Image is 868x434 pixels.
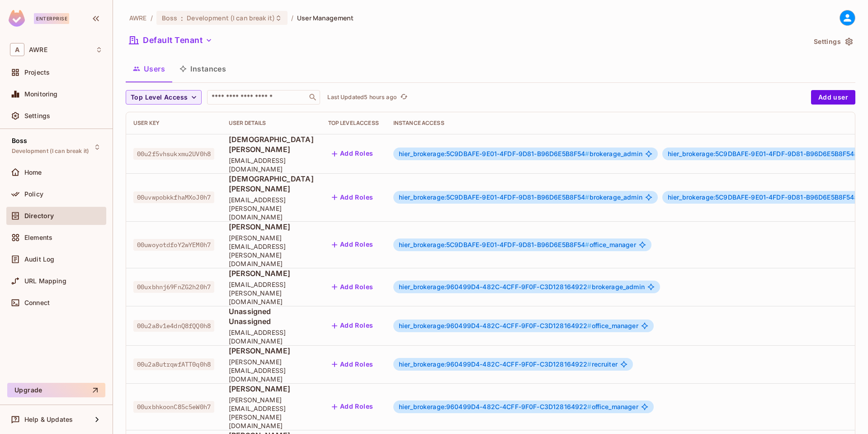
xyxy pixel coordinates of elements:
[24,277,66,285] span: URL Mapping
[24,169,42,176] span: Home
[328,400,377,414] button: Add Roles
[24,69,50,76] span: Projects
[29,46,47,53] span: Workspace: AWRE
[12,148,89,155] span: Development (I can break it)
[229,346,314,356] span: [PERSON_NAME]
[229,358,314,383] span: [PERSON_NAME][EMAIL_ADDRESS][DOMAIN_NAME]
[587,403,591,410] span: #
[180,14,184,22] span: :
[24,234,52,241] span: Elements
[229,396,314,430] span: [PERSON_NAME][EMAIL_ADDRESS][PERSON_NAME][DOMAIN_NAME]
[400,93,408,102] span: refresh
[399,360,592,368] span: hier_brokerage:960499D4-482C-4CFF-9F0F-C3D128164922
[133,320,214,332] span: 00u2a8v1e4dnQ8fQQ0h8
[133,281,214,293] span: 00uxbhnj69FnZG2h20h7
[34,13,69,24] div: Enterprise
[129,14,147,22] span: the active workspace
[229,280,314,306] span: [EMAIL_ADDRESS][PERSON_NAME][DOMAIN_NAME]
[585,193,589,201] span: #
[229,234,314,268] span: [PERSON_NAME][EMAIL_ADDRESS][PERSON_NAME][DOMAIN_NAME]
[133,358,214,370] span: 00u2a8utrqwfATT0q0h8
[133,148,214,160] span: 00u2f5vhsukxmu2UV0h8
[229,268,314,278] span: [PERSON_NAME]
[133,191,214,203] span: 00uvwpobkkfhaMXoJ0h7
[229,306,314,326] span: Unassigned Unassigned
[162,14,178,22] span: Boss
[399,403,638,410] span: office_manager
[810,34,855,49] button: Settings
[328,119,379,127] div: Top Level Access
[854,193,858,201] span: #
[328,190,377,205] button: Add Roles
[133,401,214,413] span: 00uxbhkoonC85c5eW0h7
[397,92,410,103] span: Click to refresh data
[668,193,859,201] span: hier_brokerage:5C9DBAFE-9E01-4FDF-9D81-B96D6E5B8F54
[399,92,410,103] button: refresh
[24,299,50,306] span: Connect
[126,33,216,48] button: Default Tenant
[668,150,859,157] span: hier_brokerage:5C9DBAFE-9E01-4FDF-9D81-B96D6E5B8F54
[24,191,43,198] span: Policy
[587,283,591,291] span: #
[12,137,28,144] span: Boss
[24,112,50,119] span: Settings
[399,403,592,410] span: hier_brokerage:960499D4-482C-4CFF-9F0F-C3D128164922
[399,322,638,329] span: office_manager
[126,57,172,80] button: Users
[133,239,214,251] span: 00uwoyotdfoY2wYEM0h7
[131,92,188,103] span: Top Level Access
[587,322,591,329] span: #
[587,360,591,368] span: #
[328,238,377,252] button: Add Roles
[399,322,592,329] span: hier_brokerage:960499D4-482C-4CFF-9F0F-C3D128164922
[399,150,590,157] span: hier_brokerage:5C9DBAFE-9E01-4FDF-9D81-B96D6E5B8F54
[187,14,275,22] span: Development (I can break it)
[399,283,645,291] span: brokerage_admin
[811,90,855,105] button: Add user
[10,43,24,56] span: A
[585,241,589,248] span: #
[151,14,153,22] li: /
[229,222,314,232] span: [PERSON_NAME]
[399,241,636,248] span: office_manager
[585,150,589,157] span: #
[399,150,642,157] span: brokerage_admin
[291,14,293,22] li: /
[9,10,25,27] img: SReyMgAAAABJRU5ErkJggg==
[24,416,73,423] span: Help & Updates
[229,174,314,194] span: [DEMOGRAPHIC_DATA][PERSON_NAME]
[328,147,377,161] button: Add Roles
[24,256,54,263] span: Audit Log
[399,241,590,248] span: hier_brokerage:5C9DBAFE-9E01-4FDF-9D81-B96D6E5B8F54
[24,212,54,219] span: Directory
[229,384,314,394] span: [PERSON_NAME]
[229,119,314,127] div: User Details
[327,94,396,101] p: Last Updated 5 hours ago
[24,91,58,98] span: Monitoring
[229,134,314,154] span: [DEMOGRAPHIC_DATA][PERSON_NAME]
[172,57,233,80] button: Instances
[328,319,377,333] button: Add Roles
[133,119,214,127] div: User Key
[229,196,314,221] span: [EMAIL_ADDRESS][PERSON_NAME][DOMAIN_NAME]
[328,357,377,372] button: Add Roles
[399,361,618,368] span: recruiter
[229,156,314,173] span: [EMAIL_ADDRESS][DOMAIN_NAME]
[7,383,105,397] button: Upgrade
[229,328,314,345] span: [EMAIL_ADDRESS][DOMAIN_NAME]
[399,283,592,291] span: hier_brokerage:960499D4-482C-4CFF-9F0F-C3D128164922
[297,14,354,22] span: User Management
[854,150,858,157] span: #
[399,194,642,201] span: brokerage_admin
[126,90,202,105] button: Top Level Access
[328,280,377,294] button: Add Roles
[399,193,590,201] span: hier_brokerage:5C9DBAFE-9E01-4FDF-9D81-B96D6E5B8F54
